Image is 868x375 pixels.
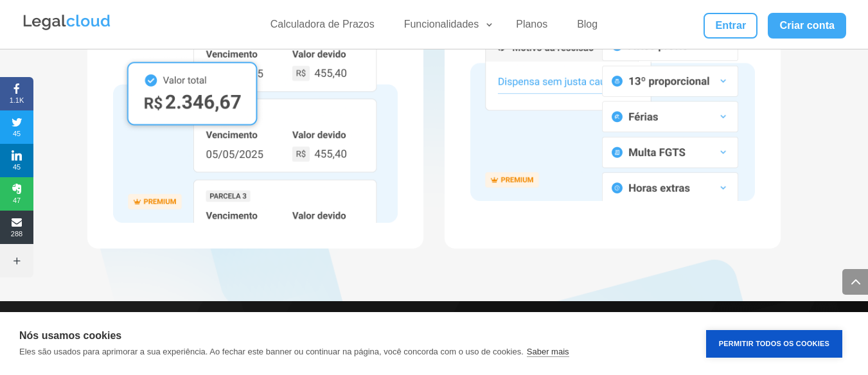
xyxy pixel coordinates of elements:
[19,330,121,341] strong: Nós usamos cookies
[263,18,382,37] a: Calculadora de Prazos
[569,18,605,37] a: Blog
[706,330,842,358] button: Permitir Todos os Cookies
[768,13,846,39] a: Criar conta
[508,18,555,37] a: Planos
[527,347,569,357] a: Saber mais
[22,13,112,32] img: Legalcloud Logo
[113,2,398,223] img: Atualização de Débitos Alimentícios na Legalcloud
[704,13,757,39] a: Entrar
[19,347,524,356] p: Eles são usados para aprimorar a sua experiência. Ao fechar este banner ou continuar na página, v...
[396,18,495,37] a: Funcionalidades
[22,23,112,34] a: Logo da Legalcloud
